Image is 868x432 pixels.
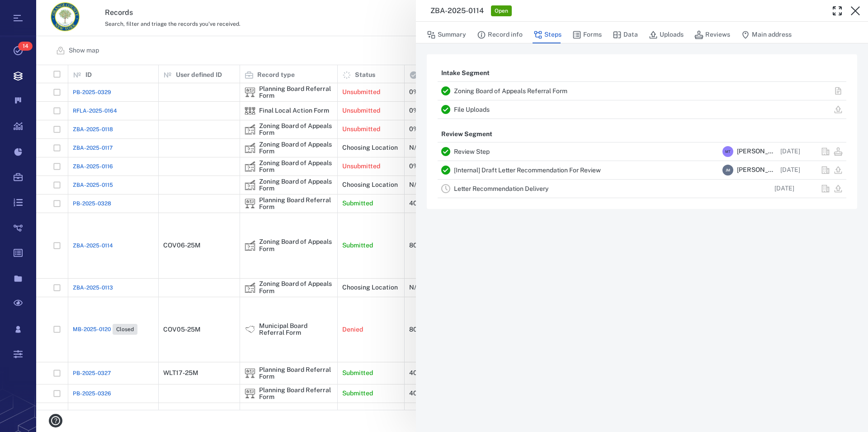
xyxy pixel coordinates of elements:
[846,2,864,20] button: Close
[780,166,800,175] p: [DATE]
[613,26,638,43] button: Data
[454,185,548,192] a: Letter Recommendation Delivery
[438,65,493,81] p: Intake Segment
[19,6,38,14] span: Help
[737,166,777,175] span: [PERSON_NAME]
[780,147,800,156] p: [DATE]
[722,165,733,176] div: J M
[454,148,490,155] a: Review Step
[737,147,777,156] span: [PERSON_NAME]
[454,87,567,95] a: Zoning Board of Appeals Referral Form
[438,126,496,142] p: Review Segment
[774,184,794,193] p: [DATE]
[454,106,490,113] a: File Uploads
[493,7,510,15] span: Open
[533,26,561,43] button: Steps
[649,26,684,43] button: Uploads
[722,146,733,157] div: M T
[572,26,602,43] button: Forms
[694,26,730,43] button: Reviews
[477,26,523,43] button: Record info
[427,26,466,43] button: Summary
[741,26,792,43] button: Main address
[18,42,33,51] span: 14
[454,166,601,174] a: [Internal] Draft Letter Recommendation For Review
[430,5,484,16] h3: ZBA-2025-0114
[828,2,846,20] button: Toggle Fullscreen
